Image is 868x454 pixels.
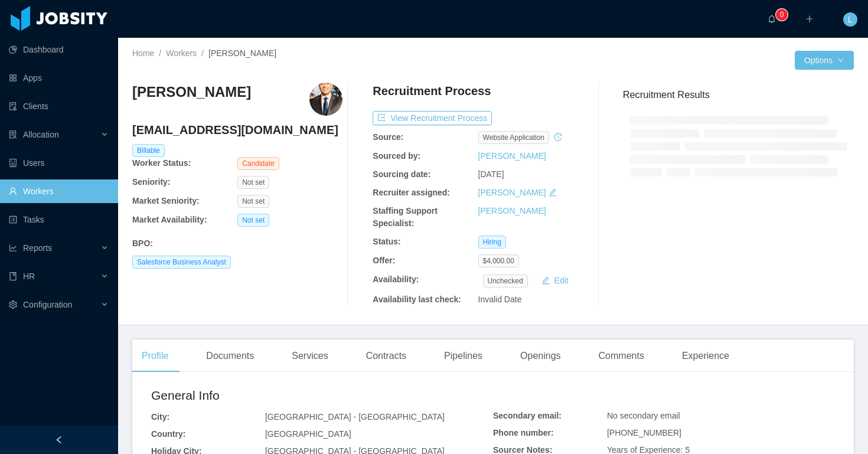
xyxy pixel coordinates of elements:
i: icon: edit [549,188,557,197]
img: 4f7c6ea0-4556-4665-85e2-eb517a98dbe1_68cd7c6e1cc30-400w.png [309,83,342,116]
span: [PERSON_NAME] [208,48,276,58]
b: Recruiter assigned: [373,188,450,197]
div: Comments [589,339,654,373]
a: icon: exportView Recruitment Process [373,113,492,123]
span: Not set [237,176,269,189]
a: icon: auditClients [9,94,109,118]
span: Salesforce Business Analyst [132,256,231,269]
a: icon: robotUsers [9,151,109,175]
button: icon: editEdit [537,273,573,288]
h2: General Info [151,386,493,405]
span: / [159,48,161,58]
b: Status: [373,237,400,246]
b: Market Seniority: [132,196,200,205]
span: [DATE] [478,169,504,179]
span: No secondary email [607,411,680,420]
i: icon: bell [768,15,776,23]
b: Phone number: [493,428,554,437]
button: Optionsicon: down [795,51,854,70]
div: Openings [511,339,570,373]
div: Profile [132,339,178,373]
a: icon: userWorkers [9,179,109,203]
span: website application [478,131,550,144]
h4: Recruitment Process [373,83,491,99]
i: icon: plus [805,15,814,23]
i: icon: history [554,133,562,141]
a: icon: profileTasks [9,208,109,231]
h3: [PERSON_NAME] [132,83,251,102]
span: L [848,12,853,27]
span: Not set [237,214,269,227]
a: [PERSON_NAME] [478,151,546,161]
a: Workers [166,48,197,58]
a: icon: pie-chartDashboard [9,38,109,61]
span: Not set [237,195,269,208]
b: Sourced by: [373,151,420,161]
i: icon: setting [9,301,17,309]
b: Staffing Support Specialist: [373,206,438,228]
span: Invalid Date [478,295,522,304]
span: Allocation [23,130,59,139]
span: / [201,48,204,58]
b: Worker Status: [132,158,191,168]
div: Experience [673,339,739,373]
sup: 0 [776,9,788,21]
div: Services [282,339,337,373]
span: HR [23,272,35,281]
div: Contracts [357,339,416,373]
div: Pipelines [435,339,492,373]
span: Candidate [237,157,279,170]
b: Availability last check: [373,295,461,304]
i: icon: book [9,272,17,280]
span: Hiring [478,236,506,249]
span: [PHONE_NUMBER] [607,428,681,437]
h4: [EMAIL_ADDRESS][DOMAIN_NAME] [132,122,342,138]
span: Configuration [23,300,72,309]
span: Billable [132,144,165,157]
a: [PERSON_NAME] [478,188,546,197]
b: Market Availability: [132,215,207,224]
a: [PERSON_NAME] [478,206,546,215]
h3: Recruitment Results [623,87,854,102]
b: Seniority: [132,177,171,187]
a: Home [132,48,154,58]
b: Sourcing date: [373,169,430,179]
div: Documents [197,339,263,373]
b: Offer: [373,256,395,265]
a: icon: appstoreApps [9,66,109,90]
span: [GEOGRAPHIC_DATA] [265,429,351,439]
b: BPO : [132,239,153,248]
b: Source: [373,132,403,142]
span: Reports [23,243,52,253]
i: icon: solution [9,130,17,139]
button: icon: exportView Recruitment Process [373,111,492,125]
span: [GEOGRAPHIC_DATA] - [GEOGRAPHIC_DATA] [265,412,445,422]
b: City: [151,412,169,422]
b: Secondary email: [493,411,562,420]
i: icon: line-chart [9,244,17,252]
span: $4,000.00 [478,254,519,267]
b: Availability: [373,275,419,284]
b: Country: [151,429,185,439]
